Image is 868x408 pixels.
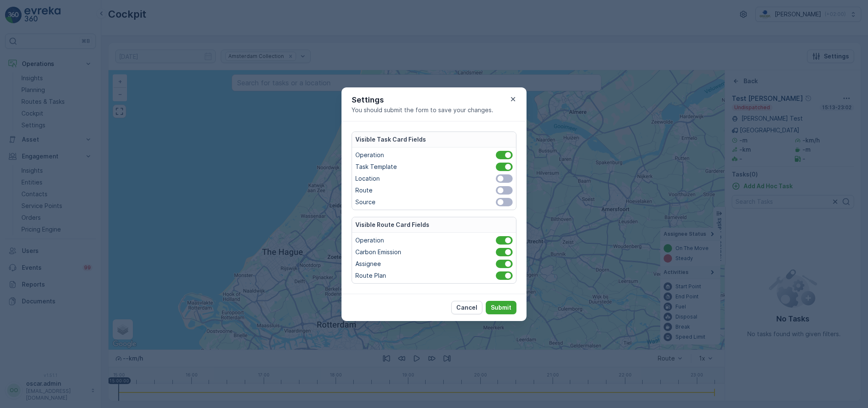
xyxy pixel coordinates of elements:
[355,221,429,229] p: Visible Route Card Fields
[352,106,493,114] span: You should submit the form to save your changes.
[355,151,384,159] p: Operation
[355,186,373,195] p: Route
[456,303,477,312] p: Cancel
[491,303,511,312] p: Submit
[451,301,482,314] button: Cancel
[486,301,516,314] button: Submit
[352,94,493,106] p: Settings
[355,135,426,144] p: Visible Task Card Fields
[355,248,401,256] p: Carbon Emission
[355,163,397,171] p: Task Template
[355,174,380,183] p: Location
[355,260,381,268] p: Assignee
[355,236,384,245] p: Operation
[355,198,376,206] p: Source
[355,271,386,280] p: Route Plan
